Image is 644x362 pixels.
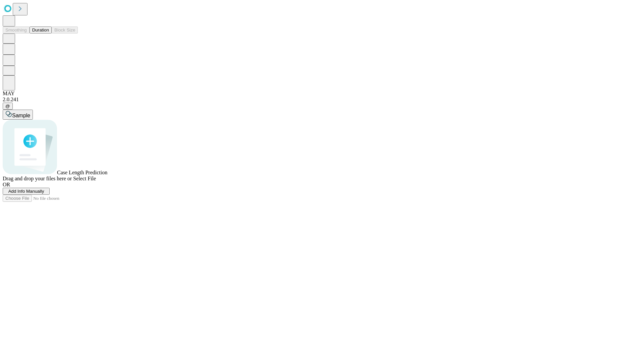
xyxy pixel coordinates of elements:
[52,26,78,34] button: Block Size
[3,110,33,120] button: Sample
[3,26,30,34] button: Smoothing
[3,97,641,103] div: 2.0.241
[8,189,44,194] span: Add Info Manually
[30,26,52,34] button: Duration
[12,113,30,118] span: Sample
[3,176,72,181] span: Drag and drop your files here or
[73,176,96,181] span: Select File
[3,103,13,110] button: @
[57,170,107,175] span: Case Length Prediction
[5,104,10,109] span: @
[3,182,10,187] span: OR
[3,188,50,195] button: Add Info Manually
[3,90,641,97] div: MAY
